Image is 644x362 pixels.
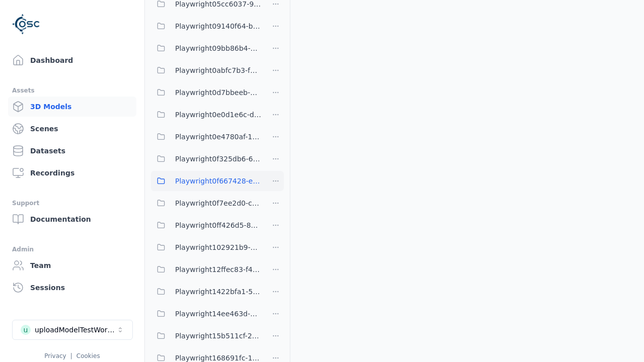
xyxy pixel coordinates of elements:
[175,64,262,76] span: Playwright0abfc7b3-fdbd-438a-9097-bdc709c88d01
[12,320,133,340] button: Select a workspace
[151,259,262,280] button: Playwright12ffec83-f487-4db3-b376-c4845fb814dc
[151,38,262,58] button: Playwright09bb86b4-7f88-4a8f-8ea8-a4c9412c995e
[175,197,262,209] span: Playwright0f7ee2d0-cebf-4840-a756-5a7a26222786
[175,330,262,342] span: Playwright15b511cf-2ce0-42d4-aab5-f050ff96fb05
[175,263,262,276] span: Playwright12ffec83-f487-4db3-b376-c4845fb814dc
[151,149,262,169] button: Playwright0f325db6-6c4b-4947-9a8f-f4487adedf2c
[175,131,262,143] span: Playwright0e4780af-1c2a-492e-901c-6880da17528a
[8,97,136,117] a: 3D Models
[8,163,136,183] a: Recordings
[151,16,262,36] button: Playwright09140f64-bfed-4894-9ae1-f5b1e6c36039
[151,215,262,235] button: Playwright0ff426d5-887e-47ce-9e83-c6f549f6a63f
[12,197,132,209] div: Support
[151,82,262,103] button: Playwright0d7bbeeb-1921-41c6-b931-af810e4ce19a
[151,60,262,80] button: Playwright0abfc7b3-fdbd-438a-9097-bdc709c88d01
[8,278,136,298] a: Sessions
[151,127,262,147] button: Playwright0e4780af-1c2a-492e-901c-6880da17528a
[44,352,66,359] a: Privacy
[175,20,262,32] span: Playwright09140f64-bfed-4894-9ae1-f5b1e6c36039
[8,209,136,229] a: Documentation
[8,119,136,139] a: Scenes
[12,10,40,38] img: Logo
[175,308,262,320] span: Playwright14ee463d-7a4b-460f-bf6c-ea7fafeecbb0
[175,109,262,121] span: Playwright0e0d1e6c-db5a-4244-b424-632341d2c1b4
[151,105,262,125] button: Playwright0e0d1e6c-db5a-4244-b424-632341d2c1b4
[175,241,262,253] span: Playwright102921b9-1149-4d9c-9edd-db6c5262df89
[76,352,100,359] a: Cookies
[8,255,136,276] a: Team
[151,193,262,213] button: Playwright0f7ee2d0-cebf-4840-a756-5a7a26222786
[8,141,136,161] a: Datasets
[12,243,132,255] div: Admin
[175,286,262,298] span: Playwright1422bfa1-5065-45c6-98b3-ab75e32174d7
[70,352,72,359] span: |
[151,304,262,324] button: Playwright14ee463d-7a4b-460f-bf6c-ea7fafeecbb0
[151,171,262,191] button: Playwright0f667428-e505-4f14-8a19-6493dca8cad2
[175,219,262,231] span: Playwright0ff426d5-887e-47ce-9e83-c6f549f6a63f
[21,325,31,335] div: u
[175,175,262,187] span: Playwright0f667428-e505-4f14-8a19-6493dca8cad2
[35,325,116,335] div: uploadModelTestWorkspace
[175,42,262,54] span: Playwright09bb86b4-7f88-4a8f-8ea8-a4c9412c995e
[8,50,136,70] a: Dashboard
[12,84,132,97] div: Assets
[175,86,262,99] span: Playwright0d7bbeeb-1921-41c6-b931-af810e4ce19a
[175,153,262,165] span: Playwright0f325db6-6c4b-4947-9a8f-f4487adedf2c
[151,282,262,302] button: Playwright1422bfa1-5065-45c6-98b3-ab75e32174d7
[151,326,262,346] button: Playwright15b511cf-2ce0-42d4-aab5-f050ff96fb05
[151,237,262,257] button: Playwright102921b9-1149-4d9c-9edd-db6c5262df89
